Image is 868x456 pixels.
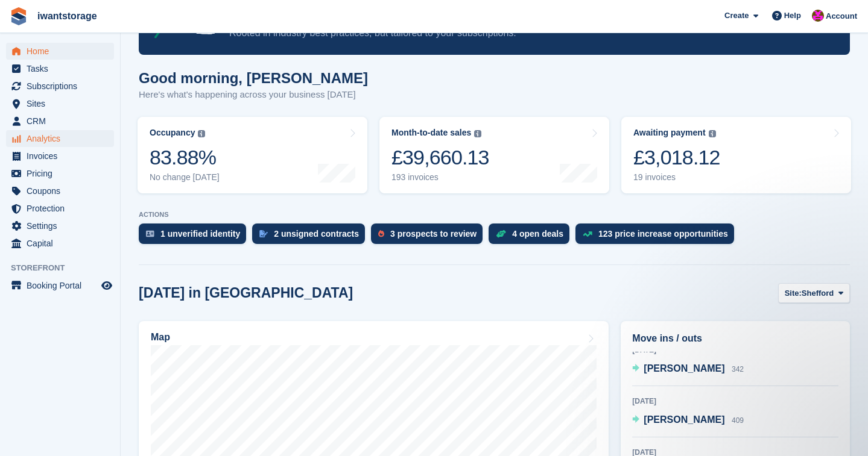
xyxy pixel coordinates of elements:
[378,230,384,237] img: prospect-51fa495bee0391a8d652442698ab0144808aea92771e9ea1ae160a38d050c398.svg
[27,95,99,112] span: Sites
[371,223,489,250] a: 3 prospects to review
[6,183,114,199] a: menu
[632,361,744,377] a: [PERSON_NAME] 342
[732,365,744,373] span: 342
[6,148,114,164] a: menu
[802,287,834,299] span: Shefford
[6,113,114,130] a: menu
[10,7,28,25] img: stora-icon-8386f47178a22dfd0bd8f6a31ec36ba5ce8667c1dd55bd0f319d3a0aa187defe.svg
[724,10,749,22] span: Create
[27,217,99,234] span: Settings
[6,217,114,234] a: menu
[6,277,114,294] a: menu
[391,128,471,138] div: Month-to-date sales
[709,130,716,137] img: icon-info-grey-7440780725fd019a000dd9b08b2336e03edf1995a4989e88bcd33f0948082b44.svg
[632,413,744,428] a: [PERSON_NAME] 409
[139,88,368,102] p: Here's what's happening across your business [DATE]
[6,78,114,95] a: menu
[778,283,850,303] button: Site: Shefford
[259,230,268,237] img: contract_signature_icon-13c848040528278c33f63329250d36e43548de30e8caae1d1a13099fd9432cc5.svg
[633,172,720,183] div: 19 invoices
[633,128,706,138] div: Awaiting payment
[151,332,170,343] h2: Map
[489,223,575,250] a: 4 open deals
[6,130,114,147] a: menu
[6,60,114,77] a: menu
[644,363,724,373] span: [PERSON_NAME]
[150,172,220,183] div: No change [DATE]
[27,165,99,182] span: Pricing
[100,278,114,293] a: Preview store
[27,148,99,164] span: Invoices
[27,113,99,130] span: CRM
[27,183,99,199] span: Coupons
[150,128,195,138] div: Occupancy
[139,70,368,86] h1: Good morning, [PERSON_NAME]
[27,78,99,95] span: Subscriptions
[474,130,481,137] img: icon-info-grey-7440780725fd019a000dd9b08b2336e03edf1995a4989e88bcd33f0948082b44.svg
[632,331,838,346] h2: Move ins / outs
[6,235,114,252] a: menu
[496,230,506,238] img: deal-1b604bf984904fb50ccaf53a9ad4b4a5d6e5aea283cecdc64d6e3604feb123c2.svg
[812,10,824,22] img: Jonathan
[229,27,744,40] p: Rooted in industry best practices, but tailored to your subscriptions.
[391,172,489,183] div: 193 invoices
[785,287,802,299] span: Site:
[160,229,240,239] div: 1 unverified identity
[784,10,801,22] span: Help
[379,117,609,193] a: Month-to-date sales £39,660.13 193 invoices
[27,130,99,147] span: Analytics
[632,396,838,407] div: [DATE]
[252,223,371,250] a: 2 unsigned contracts
[6,43,114,60] a: menu
[6,165,114,182] a: menu
[139,211,850,219] p: ACTIONS
[139,285,353,301] h2: [DATE] in [GEOGRAPHIC_DATA]
[6,200,114,217] a: menu
[274,229,359,239] div: 2 unsigned contracts
[138,117,367,193] a: Occupancy 83.88% No change [DATE]
[27,43,99,60] span: Home
[732,416,744,425] span: 409
[512,229,563,239] div: 4 open deals
[27,200,99,217] span: Protection
[598,229,728,239] div: 123 price increase opportunities
[33,6,102,26] a: iwantstorage
[139,223,252,250] a: 1 unverified identity
[575,223,740,250] a: 123 price increase opportunities
[150,145,220,170] div: 83.88%
[391,145,489,170] div: £39,660.13
[633,145,720,170] div: £3,018.12
[621,117,851,193] a: Awaiting payment £3,018.12 19 invoices
[644,414,724,425] span: [PERSON_NAME]
[27,277,99,294] span: Booking Portal
[27,235,99,252] span: Capital
[583,231,592,237] img: price_increase_opportunities-93ffe204e8149a01c8c9dc8f82e8f89637d9d84a8eef4429ea346261dce0b2c0.svg
[390,229,477,239] div: 3 prospects to review
[11,262,120,274] span: Storefront
[27,60,99,77] span: Tasks
[6,95,114,112] a: menu
[146,230,154,237] img: verify_identity-adf6edd0f0f0b5bbfe63781bf79b02c33cf7c696d77639b501bdc392416b5a36.svg
[198,130,205,137] img: icon-info-grey-7440780725fd019a000dd9b08b2336e03edf1995a4989e88bcd33f0948082b44.svg
[826,10,857,22] span: Account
